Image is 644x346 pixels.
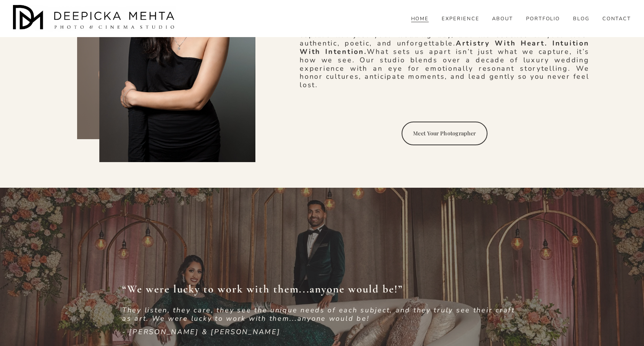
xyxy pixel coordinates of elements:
em: - [PERSON_NAME] & [PERSON_NAME] [122,327,281,336]
a: HOME [411,16,429,23]
p: Deepicka and her team is passionate about weaving emotion and elegance into every frame. With a s... [300,6,589,89]
a: CONTACT [602,16,631,23]
strong: Artistry With Heart. Intuition With Intention. [300,39,589,56]
a: Meet Your Photographer [402,122,487,145]
em: They listen, they care, they see the unique needs of each subject, and they truly see their craft... [122,305,518,323]
strong: “We were lucky to work with them...anyone would be!” [122,283,403,296]
a: folder dropdown [573,16,589,23]
a: PORTFOLIO [526,16,560,23]
a: EXPERIENCE [442,16,479,23]
img: Austin Wedding Photographer - Deepicka Mehta Photography &amp; Cinematography [13,5,177,32]
a: ABOUT [492,16,513,23]
span: BLOG [573,16,589,22]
